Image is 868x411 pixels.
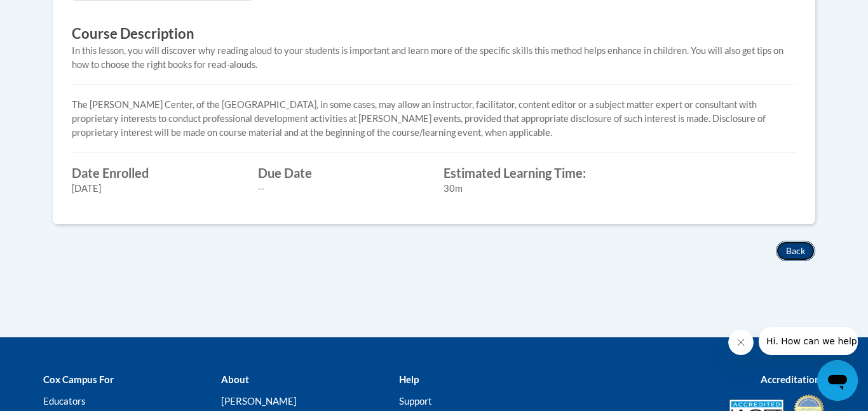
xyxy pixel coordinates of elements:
[728,330,754,355] iframe: Close message
[72,182,239,196] div: [DATE]
[8,9,103,19] span: Hi. How can we help?
[399,395,432,407] a: Support
[43,395,86,407] a: Educators
[258,182,425,196] div: --
[759,327,858,355] iframe: Message from company
[43,374,114,385] b: Cox Campus For
[72,24,796,44] h3: Course Description
[444,166,611,180] label: Estimated Learning Time:
[776,241,815,261] button: Back
[72,166,239,180] label: Date Enrolled
[72,44,796,72] div: In this lesson, you will discover why reading aloud to your students is important and learn more ...
[817,360,858,401] iframe: Button to launch messaging window
[221,374,249,385] b: About
[761,374,825,385] b: Accreditations
[258,166,425,180] label: Due Date
[72,98,796,140] p: The [PERSON_NAME] Center, of the [GEOGRAPHIC_DATA], in some cases, may allow an instructor, facil...
[399,374,419,385] b: Help
[444,182,611,196] div: 30m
